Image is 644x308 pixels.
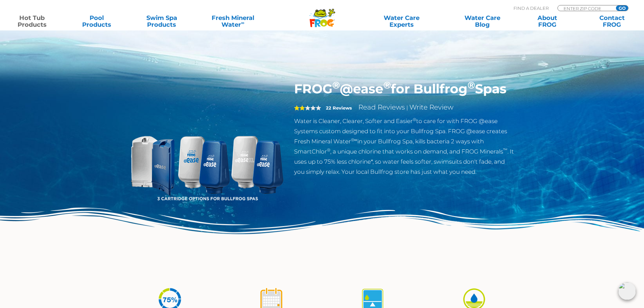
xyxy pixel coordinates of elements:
span: | [406,104,408,111]
a: Swim SpaProducts [137,15,187,28]
sup: ® [332,79,340,91]
sup: ® [327,147,330,152]
strong: 22 Reviews [326,105,352,111]
a: AboutFROG [522,15,572,28]
img: bullfrog-product-hero.png [129,81,284,236]
input: GO [616,5,628,11]
sup: ®∞ [351,137,357,142]
h1: FROG @ease for Bullfrog Spas [294,81,515,97]
a: Hot TubProducts [7,15,57,28]
input: Zip Code Form [563,5,609,11]
a: PoolProducts [72,15,122,28]
a: Write Review [409,103,453,111]
sup: ® [468,79,475,91]
sup: ∞ [241,20,244,25]
sup: ® [383,79,391,91]
a: ContactFROG [587,15,637,28]
p: Find A Dealer [514,5,549,11]
a: Water CareBlog [457,15,507,28]
img: openIcon [618,282,636,300]
sup: ® [413,117,416,122]
sup: ™ [503,147,507,152]
span: 2 [294,105,305,111]
a: Read Reviews [358,103,405,111]
a: Water CareExperts [361,15,443,28]
a: Fresh MineralWater∞ [201,15,264,28]
p: Water is Cleaner, Clearer, Softer and Easier to care for with FROG @ease Systems custom designed ... [294,116,515,177]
